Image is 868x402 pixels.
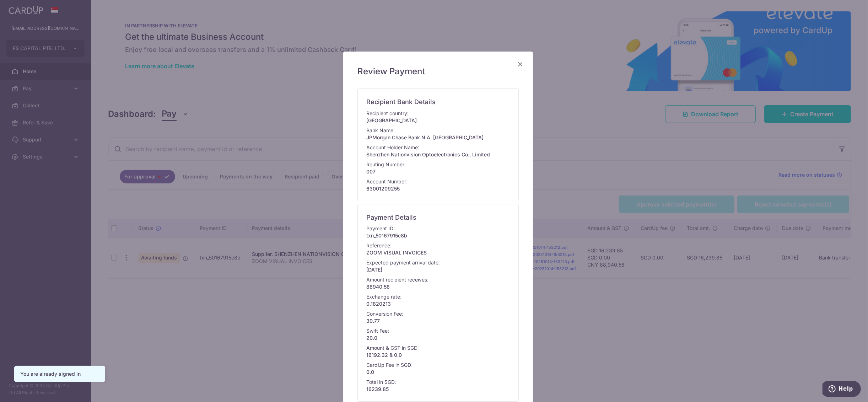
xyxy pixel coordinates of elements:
p: 007 [366,168,510,175]
p: Amount recipient receives: [366,276,428,283]
p: 16192.32 & 0.0 [366,352,510,359]
p: Payment ID: [366,225,395,232]
p: txn_50167915c8b [366,232,510,239]
p: Expected payment arrival date: [366,259,440,266]
p: Account Holder Name: [366,144,419,151]
p: Shenzhen Nationvision Optoelectronics Co., Limited [366,151,510,158]
p: Reference: [366,242,392,249]
p: Account Number: [366,178,408,185]
h6: Recipient Bank Details [366,98,510,106]
h5: Review Payment [357,66,519,77]
p: 0.1820213 [366,300,510,307]
p: 20.0 [366,334,510,342]
p: [DATE] [366,266,510,273]
p: [GEOGRAPHIC_DATA] [366,117,510,124]
p: JPMorgan Chase Bank N.A. [GEOGRAPHIC_DATA] [366,134,510,141]
iframe: Opens a widget where you can find more information [823,381,861,398]
p: 0.0 [366,369,510,376]
p: CardUp Fee in SGD: [366,361,413,369]
p: Routing Number: [366,161,406,168]
div: You are already signed in [20,370,99,377]
h6: Payment Details [366,214,510,222]
p: Conversion Fee: [366,310,403,317]
p: 30.77 [366,317,510,325]
p: Swift Fee: [366,327,389,334]
p: Recipient country: [366,110,409,117]
p: ZOOM VISUAL INVOICES [366,249,510,256]
p: Bank Name: [366,127,395,134]
p: 16239.85 [366,386,510,393]
button: Close [516,60,524,69]
p: Total in SGD: [366,379,396,386]
p: Exchange rate: [366,293,401,300]
p: 88940.58 [366,283,510,290]
p: Amount & GST in SGD: [366,344,419,352]
p: 63001209255 [366,185,510,192]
